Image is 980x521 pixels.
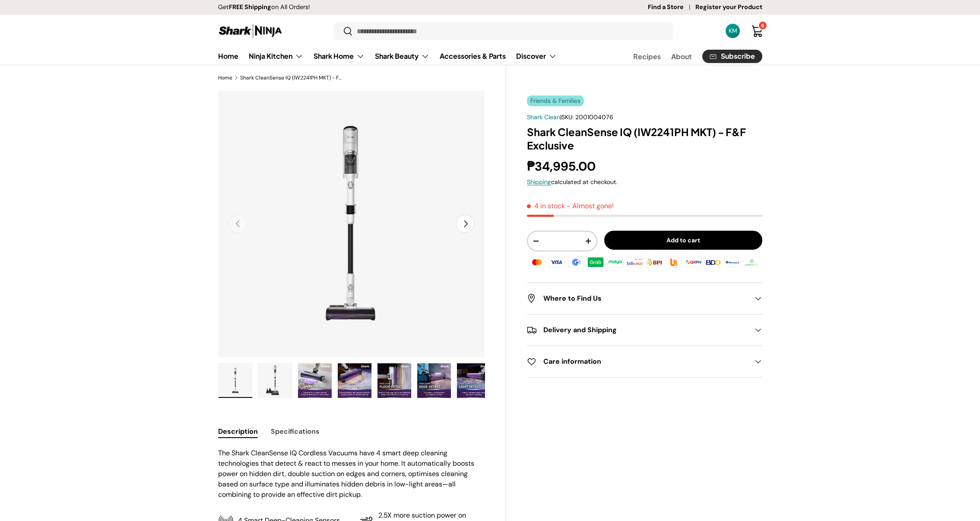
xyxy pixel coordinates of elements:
img: shark-kion-iw2241-full-view-all-parts-shark-ninja-philippines [258,363,292,398]
img: bdo [704,256,723,269]
a: Shark Beauty [375,48,429,65]
a: Shipping [527,178,551,186]
span: Friends & Families [527,95,584,106]
img: visa [547,256,566,269]
img: grabpay [586,256,605,269]
img: shark-cleansenseiq+-4-smart-iq-pro-floor-detect-infographic-sharkninja-philippines [377,363,411,398]
a: Discover [516,48,557,65]
h2: Care information [527,356,748,367]
img: shark-kion-iw2241-full-view-shark-ninja-philippines [219,363,252,398]
a: Shark Home [314,48,365,65]
img: shark-cleansenseiq+-4-smart-iq-pro-light-detect-infographic-sharkninja-philippines [457,363,491,398]
img: shark-cleansenseiq+-4-smart-iq-pro-infographic-sharkninja-philippines [298,363,332,398]
a: Register your Product [695,3,762,12]
span: 4 in stock [527,201,565,210]
span: | [560,113,613,121]
a: Find a Store [648,3,695,12]
img: landbank [742,256,761,269]
div: KM [728,26,738,35]
strong: ₱34,995.00 [527,158,598,175]
span: SKU: [561,113,574,121]
a: Recipes [633,48,661,65]
h1: Shark CleanSense IQ (IW2241PH MKT) - F&F Exclusive [527,125,762,152]
button: Add to cart [604,231,762,250]
summary: Shark Beauty [370,48,434,65]
summary: Where to Find Us [527,283,762,314]
img: maya [606,256,625,269]
summary: Discover [511,48,562,65]
media-gallery: Gallery Viewer [218,90,485,401]
img: bpi [645,256,664,269]
div: calculated at checkout. [527,178,762,187]
h2: Where to Find Us [527,293,748,304]
summary: Ninja Kitchen [244,48,308,65]
a: Home [218,75,232,80]
img: shark-cleansenseiq+-4-smart-iq-pro-dirt-detect-infographic-sharkninja-philippines [338,363,371,398]
summary: Shark Home [308,48,370,65]
img: billease [625,256,644,269]
summary: Care information [527,346,762,377]
img: metrobank [723,256,742,269]
img: gcash [567,256,586,269]
img: qrph [684,256,703,269]
a: KM [723,22,742,41]
img: shark-cleansenseiq+-4-smart-iq-pro-floor-edge-infographic-sharkninja-philippines [417,363,451,398]
span: 6 [761,22,764,29]
img: ubp [664,256,683,269]
p: Get on All Orders! [218,3,310,12]
strong: FREE Shipping [229,3,271,11]
a: Shark Clean [527,113,560,121]
span: Subscribe [721,53,755,60]
nav: Secondary [612,48,762,65]
a: Home [218,48,238,64]
a: Shark CleanSense IQ (IW2241PH MKT) - F&F Exclusive [240,75,344,80]
img: Shark Ninja Philippines [218,22,283,39]
p: The Shark CleanSense IQ Cordless Vacuums have 4 smart deep cleaning technologies that detect & re... [218,448,485,500]
nav: Primary [218,48,557,65]
a: Accessories & Parts [440,48,506,64]
a: About [671,48,692,65]
a: Subscribe [702,50,762,63]
nav: Breadcrumbs [218,74,507,82]
a: Ninja Kitchen [249,48,303,65]
p: - Almost gone! [567,201,614,210]
h2: Delivery and Shipping [527,325,748,335]
img: master [527,256,546,269]
span: 2001004076 [575,113,613,121]
button: Specifications [271,422,320,441]
button: Description [218,422,258,441]
summary: Delivery and Shipping [527,315,762,346]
